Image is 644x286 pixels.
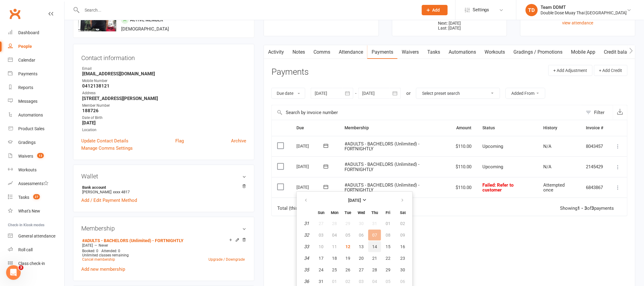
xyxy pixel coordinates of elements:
span: 03 [359,279,364,284]
span: Attended: 0 [101,249,120,253]
td: $110.00 [450,156,477,177]
span: 28 [372,267,377,272]
input: Search... [80,6,414,14]
em: 34 [304,256,309,261]
span: Failed [483,182,514,193]
div: [DATE] [296,141,324,151]
a: Assessments [8,177,64,191]
th: History [538,120,581,136]
div: TD [526,4,538,16]
div: [DATE] [296,182,324,192]
a: Payments [367,45,397,59]
button: 30 [395,264,411,275]
h3: Contact information [81,52,246,61]
a: People [8,40,64,53]
a: Upgrade / Downgrade [208,257,245,262]
a: Comms [309,45,334,59]
a: Archive [231,137,246,145]
a: Add / Edit Payment Method [81,197,137,204]
div: Product Sales [18,126,44,131]
div: Payments [18,71,37,76]
button: Filter [583,105,613,120]
strong: [STREET_ADDRESS][PERSON_NAME] [82,96,246,101]
em: 32 [304,232,309,238]
span: 06 [401,279,405,284]
span: [DATE] [82,243,93,248]
button: 24 [315,264,327,275]
span: 27 [359,267,364,272]
div: Roll call [18,247,33,252]
button: 12 [341,241,354,252]
div: Calendar [18,58,35,63]
strong: 3 [592,206,594,211]
div: Assessments [18,181,48,186]
strong: 188726 [82,108,246,113]
span: #ADULTS - BACHELORS (Unlimited) - FORTNIGHTLY [345,162,419,172]
strong: [DATE] [348,198,361,203]
span: 26 [345,267,350,272]
th: Invoice # [581,120,609,136]
input: Search by invoice number [272,105,583,120]
strong: [EMAIL_ADDRESS][DOMAIN_NAME] [82,71,246,77]
span: 22 [386,256,390,261]
li: [PERSON_NAME] [81,184,246,195]
strong: [DATE] [82,120,246,126]
div: Date of Birth [82,115,246,121]
span: 24 [319,267,324,272]
a: Workouts [8,163,64,177]
span: Attempted once [543,182,565,193]
span: 30 [401,267,405,272]
th: Status [477,120,538,136]
div: [DATE] [296,162,324,171]
button: 26 [341,264,354,275]
div: or [406,90,411,97]
small: Monday [331,210,338,215]
a: Update Contact Details [81,137,128,145]
span: #ADULTS - BACHELORS (Unlimited) - FORTNIGHTLY [345,182,419,193]
a: What's New [8,204,64,218]
div: General attendance [18,234,55,238]
td: 8043457 [581,136,609,157]
a: Notes [288,45,309,59]
button: 21 [368,253,381,264]
button: 23 [395,253,411,264]
span: : Refer to customer [483,182,514,193]
span: N/A [543,164,551,170]
div: What's New [18,209,40,213]
button: 22 [382,253,394,264]
span: Upcoming [483,144,503,149]
button: 14 [368,241,381,252]
iframe: Intercom live chat [6,265,21,280]
button: + Add Adjustment [548,65,593,76]
a: #ADULTS - BACHELORS (Unlimited) - FORTNIGHTLY [82,238,184,243]
span: Upcoming [483,164,503,170]
div: Waivers [18,154,33,159]
button: 25 [328,264,341,275]
div: — [81,243,246,248]
button: 27 [355,264,368,275]
span: xxxx 4817 [113,190,130,194]
span: 13 [359,244,364,249]
a: Tasks 27 [8,191,64,204]
div: Showing of payments [560,206,614,211]
a: Manage Comms Settings [81,145,133,152]
em: 31 [304,221,309,226]
div: Mobile Number [82,78,246,84]
strong: 0412138121 [82,83,246,89]
div: Email [82,66,246,72]
strong: Bank account [82,185,243,190]
span: Never [99,243,108,248]
td: 6843867 [581,177,609,198]
div: Automations [18,113,43,117]
a: Add new membership [81,266,125,272]
div: Reports [18,85,33,90]
span: 02 [345,279,350,284]
span: #ADULTS - BACHELORS (Unlimited) - FORTNIGHTLY [345,141,419,152]
span: Unlimited classes remaining [82,253,129,257]
span: 18 [332,256,337,261]
a: Class kiosk mode [8,257,64,270]
th: Amount [450,120,477,136]
span: 17 [319,256,324,261]
small: Tuesday [345,210,351,215]
a: Gradings / Promotions [509,45,567,59]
